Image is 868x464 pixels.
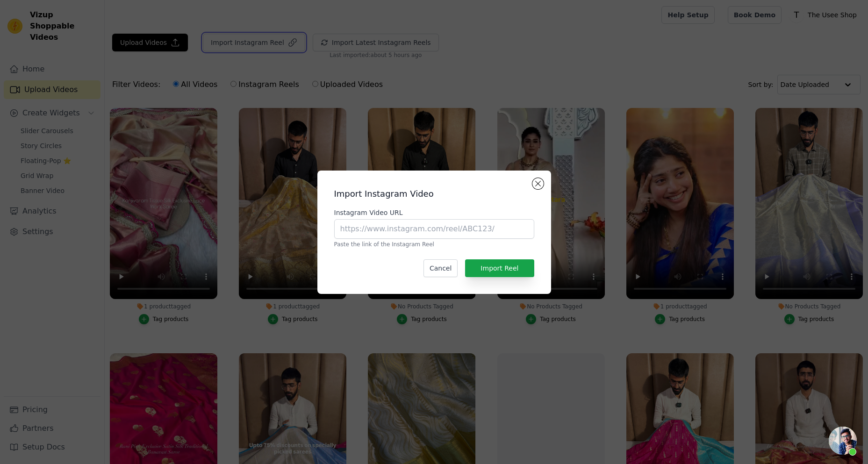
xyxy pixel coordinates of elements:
[334,219,534,239] input: https://www.instagram.com/reel/ABC123/
[423,259,458,277] button: Cancel
[334,241,534,248] p: Paste the link of the Instagram Reel
[465,259,534,277] button: Import Reel
[334,208,534,217] label: Instagram Video URL
[829,427,857,455] a: Open chat
[532,178,544,189] button: Close modal
[334,187,534,200] h2: Import Instagram Video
